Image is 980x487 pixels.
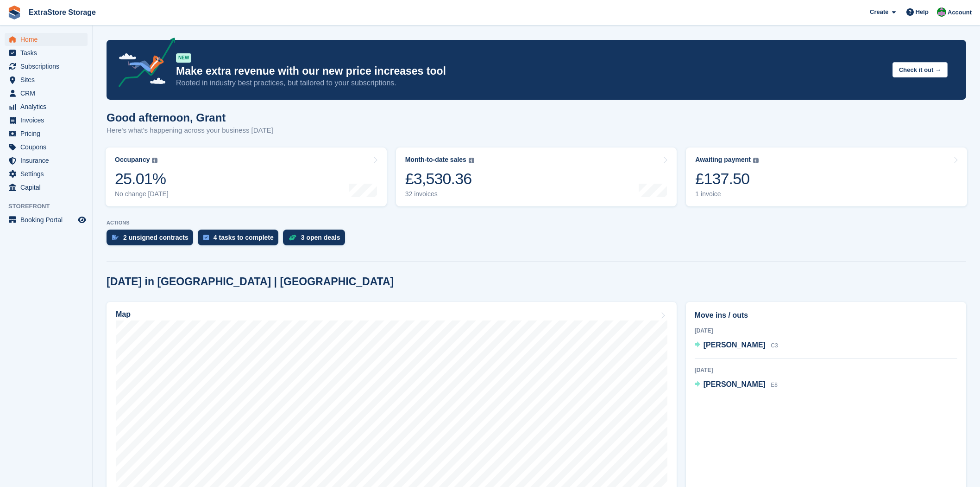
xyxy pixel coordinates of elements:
[937,7,946,17] img: Grant Daniel
[892,62,948,77] button: Check it out →
[695,310,957,321] h2: Move ins / outs
[115,169,169,188] div: 25.01%
[695,366,957,374] div: [DATE]
[948,8,972,17] span: Account
[695,340,778,352] a: [PERSON_NAME] C3
[916,7,929,17] span: Help
[20,46,76,59] span: Tasks
[107,125,273,136] p: Here's what's happening across your business [DATE]
[198,230,283,250] a: 4 tasks to complete
[20,141,76,154] span: Coupons
[695,379,778,391] a: [PERSON_NAME] E8
[289,234,296,241] img: deal-1b604bf984904fb50ccaf53a9ad4b4a5d6e5aea283cecdc64d6e3604feb123c2.svg
[20,167,76,180] span: Settings
[107,111,273,124] h1: Good afternoon, Grant
[695,190,759,198] div: 1 invoice
[283,230,350,250] a: 3 open deals
[405,156,466,164] div: Month-to-date sales
[111,38,176,90] img: price-adjustments-announcement-icon-8257ccfd72463d97f412b2fc003d46551f7dbcb40ab6d574587a9cd5c0d94...
[5,127,88,140] a: menu
[20,154,76,167] span: Insurance
[115,156,150,164] div: Occupancy
[704,341,766,349] span: [PERSON_NAME]
[469,158,474,163] img: icon-info-grey-7440780725fd019a000dd9b08b2336e03edf1995a4989e88bcd33f0948082b44.svg
[112,235,119,240] img: contract_signature_icon-13c848040528278c33f63329250d36e43548de30e8caae1d1a13099fd9432cc5.svg
[107,276,394,288] h2: [DATE] in [GEOGRAPHIC_DATA] | [GEOGRAPHIC_DATA]
[5,60,88,73] a: menu
[704,380,766,388] span: [PERSON_NAME]
[20,87,76,100] span: CRM
[20,181,76,194] span: Capital
[25,5,100,20] a: ExtraStore Storage
[107,230,198,250] a: 2 unsigned contracts
[8,202,92,211] span: Storefront
[106,147,387,206] a: Occupancy 25.01% No change [DATE]
[7,6,21,19] img: stora-icon-8386f47178a22dfd0bd8f6a31ec36ba5ce8667c1dd55bd0f319d3a0aa187defe.svg
[20,73,76,86] span: Sites
[396,147,677,206] a: Month-to-date sales £3,530.36 32 invoices
[176,64,885,78] p: Make extra revenue with our new price increases tool
[76,214,88,225] a: Preview store
[203,235,209,240] img: task-75834270c22a3079a89374b754ae025e5fb1db73e45f91037f5363f120a921f8.svg
[5,114,88,127] a: menu
[20,213,76,226] span: Booking Portal
[20,114,76,127] span: Invoices
[870,7,888,17] span: Create
[301,234,340,241] div: 3 open deals
[686,147,967,206] a: Awaiting payment £137.50 1 invoice
[5,181,88,194] a: menu
[116,310,131,319] h2: Map
[405,169,474,188] div: £3,530.36
[695,156,751,164] div: Awaiting payment
[5,87,88,100] a: menu
[695,327,957,335] div: [DATE]
[20,127,76,140] span: Pricing
[176,78,885,88] p: Rooted in industry best practices, but tailored to your subscriptions.
[695,169,759,188] div: £137.50
[5,33,88,46] a: menu
[753,158,759,163] img: icon-info-grey-7440780725fd019a000dd9b08b2336e03edf1995a4989e88bcd33f0948082b44.svg
[5,73,88,86] a: menu
[20,60,76,73] span: Subscriptions
[5,167,88,180] a: menu
[152,158,157,163] img: icon-info-grey-7440780725fd019a000dd9b08b2336e03edf1995a4989e88bcd33f0948082b44.svg
[5,213,88,226] a: menu
[107,220,966,226] p: ACTIONS
[123,234,188,241] div: 2 unsigned contracts
[5,141,88,154] a: menu
[5,46,88,59] a: menu
[405,190,474,198] div: 32 invoices
[176,53,191,63] div: NEW
[115,190,169,198] div: No change [DATE]
[5,100,88,113] a: menu
[214,234,274,241] div: 4 tasks to complete
[20,33,76,46] span: Home
[20,100,76,113] span: Analytics
[771,382,778,388] span: E8
[771,342,778,349] span: C3
[5,154,88,167] a: menu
